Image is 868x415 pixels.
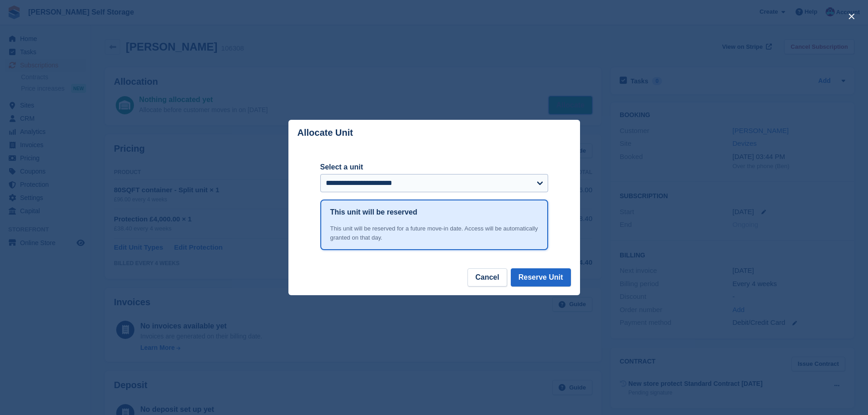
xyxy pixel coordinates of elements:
[330,224,538,242] div: This unit will be reserved for a future move-in date. Access will be automatically granted on tha...
[330,207,417,218] h1: This unit will be reserved
[467,268,507,287] button: Cancel
[320,162,548,173] label: Select a unit
[298,128,353,138] p: Allocate Unit
[844,9,859,24] button: close
[511,268,571,287] button: Reserve Unit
